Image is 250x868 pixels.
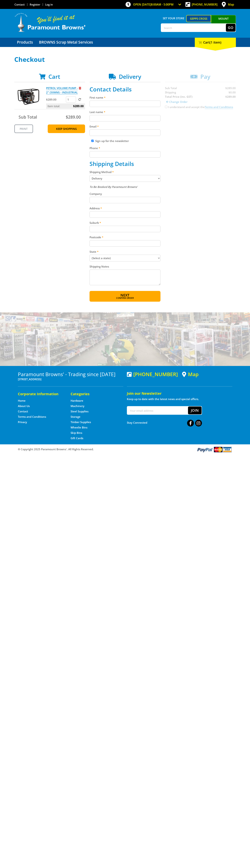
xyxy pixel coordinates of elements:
input: Please enter your first name. [90,101,160,107]
span: Set your store [161,15,186,21]
h5: Corporate Information [18,391,63,396]
a: Go to the Skip Bins page [71,431,82,435]
input: Please enter your postcode. [90,240,160,247]
a: View a map of Gepps Cross location [182,371,199,377]
label: Postcode [90,235,160,239]
select: Please select your state. [90,255,160,261]
a: Go to the Privacy page [18,420,27,424]
span: Delivery [119,73,141,80]
a: Log in [45,3,53,6]
a: Print [14,124,33,133]
label: Email [90,124,160,129]
button: Go [226,24,236,32]
input: Please enter your suburb. [90,226,160,232]
div: ® Copyright 2025 Paramount Browns'. All Rights Reserved. [14,446,236,453]
p: Item total: [46,103,85,109]
a: Go to the Gift Cards page [71,436,83,440]
img: PayPal, Mastercard, Visa accepted [197,446,232,453]
a: Go to the Terms and Conditions page [18,415,46,419]
label: Address [90,206,160,210]
div: Cart [195,38,236,47]
a: Go to the Contact page [18,410,28,413]
label: Shipping Notes [90,264,160,269]
a: Go to the Home page [18,399,26,403]
span: Cart [48,73,60,80]
div: Stay Connected [127,418,202,427]
h3: Paramount Browns' - Trading since [DATE] [18,371,123,377]
span: $289.00 [73,103,84,109]
a: Mount [PERSON_NAME] [211,15,236,29]
label: Sign up for the newsletter [95,139,129,143]
p: Keep up to date with the latest news and special offers. [127,397,232,401]
a: Go to the About Us page [18,404,30,408]
span: (1 item) [210,40,221,44]
h5: Categories [71,391,116,396]
a: Go to the Storage page [71,415,80,419]
h5: Join our Newsletter [127,391,232,396]
span: Sub Total [19,114,37,120]
span: Next [120,293,129,298]
label: First name [90,95,160,100]
label: Shipping Method [90,170,160,174]
input: Your email address [127,406,188,414]
input: Please enter your telephone number. [90,151,160,158]
input: Please enter your email address. [90,129,160,136]
a: Go to the Contact page [14,3,25,6]
a: Go to the Products page [14,38,36,47]
input: Please enter your last name. [90,115,160,121]
div: [PHONE_NUMBER] [127,371,178,377]
a: PETROL VOLUME PUMP - 2" (50MM) - INDUSTRIAL [46,86,78,94]
input: Please enter your address. [90,211,160,218]
img: PETROL VOLUME PUMP - 2" (50MM) - INDUSTRIAL [18,86,39,107]
em: To Be Booked By Paramount Browns' [90,185,138,189]
span: $289.00 [66,114,81,120]
p: $289.00 [46,97,65,102]
a: Go to the Steel Supplies page [71,410,88,413]
h1: Checkout [14,56,236,63]
button: Next Confirm order [90,291,160,302]
a: Go to the Timber Supplies page [71,420,91,424]
a: Go to the Wheelie Bins page [71,426,87,429]
span: 8:00am - 5:00pm [151,3,174,6]
a: Gepps Cross [186,15,211,22]
label: Company [90,192,160,196]
p: [STREET_ADDRESS] [18,377,123,381]
label: Phone [90,146,160,150]
label: Suburb [90,221,160,225]
h2: Shipping Details [90,160,160,167]
span: OPEN [DATE] [133,3,174,6]
button: Join [188,406,202,414]
a: Go to the Hardware page [71,399,83,403]
a: Remove from cart [79,86,81,90]
a: Go to the registration page [30,3,40,6]
a: Go to the BROWNS Scrap Metal Services page [36,38,96,47]
label: State [90,250,160,254]
input: Search [161,24,226,32]
a: Go to the Machinery page [71,404,84,408]
span: Confirm order [97,297,153,299]
h2: Contact Details [90,86,160,93]
a: Keep Shopping [48,124,85,133]
select: Please select a shipping method. [90,175,160,182]
img: Paramount Browns' [14,13,86,32]
label: Last name [90,110,160,114]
